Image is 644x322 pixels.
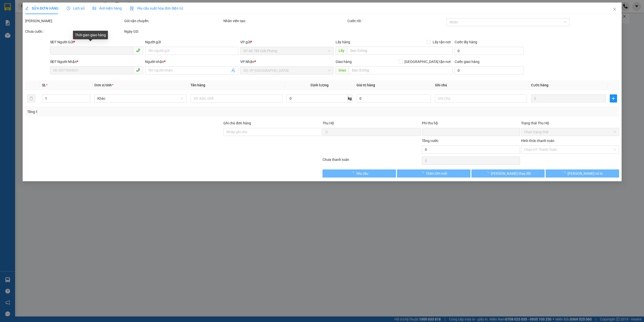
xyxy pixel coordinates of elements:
[94,83,113,87] span: Đơn vị tính
[433,80,529,90] th: Ghi chú
[531,94,606,102] input: 0
[243,47,330,55] span: VP Số 789 Giải Phóng
[93,6,122,10] span: Ảnh kiện hàng
[397,169,470,177] button: Thêm ĐH mới
[25,18,123,24] div: [PERSON_NAME]:
[42,83,46,87] span: SL
[145,39,238,45] div: Người gửi
[610,96,617,100] span: plus
[335,60,351,64] span: Giao hàng
[223,121,251,125] label: Ghi chú đơn hàng
[50,59,143,64] div: SĐT Người Nhận
[130,6,183,10] span: Yêu cầu xuất hóa đơn điện tử
[568,171,603,176] span: [PERSON_NAME] và In
[471,169,545,177] button: [PERSON_NAME] thay đổi
[190,94,283,102] input: VD: Bàn, Ghế
[335,40,350,44] span: Lấy hàng
[349,66,452,74] input: Dọc đường
[25,6,59,10] span: SỬA ĐƠN HÀNG
[50,39,143,45] div: SĐT Người Gửi
[524,128,616,136] span: Chọn trạng thái
[454,66,524,75] input: Cước giao hàng
[310,83,328,87] span: Định lượng
[190,83,205,87] span: Tên hàng
[521,120,619,126] div: Trạng thái Thu Hộ
[223,18,346,24] div: Nhân viên tạo:
[73,31,108,39] div: Thời gian giao hàng
[97,95,183,102] span: Khác
[454,47,524,55] input: Cước lấy hàng
[347,18,446,24] div: Cước rồi :
[422,120,520,128] div: Phí thu hộ
[223,128,321,136] input: Ghi chú đơn hàng
[454,40,477,44] label: Cước lấy hàng
[531,83,548,87] span: Cước hàng
[322,157,421,166] div: Chưa thanh toán
[420,171,426,175] span: loading
[562,171,568,175] span: loading
[124,18,222,24] div: Gói vận chuyển:
[136,48,140,52] span: phone
[145,59,238,64] div: Người nhận
[240,60,254,64] span: VP Nhận
[610,94,617,102] button: plus
[350,171,356,175] span: loading
[67,6,85,10] span: Lịch sử
[347,47,452,55] input: Dọc đường
[612,7,616,11] span: close
[422,139,438,143] span: Tổng cước
[347,94,352,102] span: kg
[521,139,554,143] label: Hình thức thanh toán
[240,39,333,45] div: VP gửi
[27,109,248,115] div: Tổng: 1
[136,68,140,72] span: phone
[356,171,368,176] span: Yêu cầu
[27,94,35,102] button: delete
[430,39,452,45] span: Lấy tận nơi
[67,7,70,10] span: clock-circle
[402,59,452,64] span: [GEOGRAPHIC_DATA] tận nơi
[546,169,619,177] button: [PERSON_NAME] và In
[93,7,96,10] span: picture
[485,171,491,175] span: loading
[335,66,349,74] span: Giao
[607,3,621,17] button: Close
[231,68,235,73] span: user-add
[25,29,123,34] div: Chưa cước :
[491,171,531,176] span: [PERSON_NAME] thay đổi
[435,94,527,102] input: Ghi Chú
[356,83,375,87] span: Giá trị hàng
[124,29,222,34] div: Ngày GD:
[323,121,334,125] span: Thu Hộ
[335,47,347,55] span: Lấy
[426,171,447,176] span: Thêm ĐH mới
[323,169,396,177] button: Yêu cầu
[25,7,29,10] span: edit
[130,7,134,11] img: icon
[454,60,479,64] label: Cước giao hàng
